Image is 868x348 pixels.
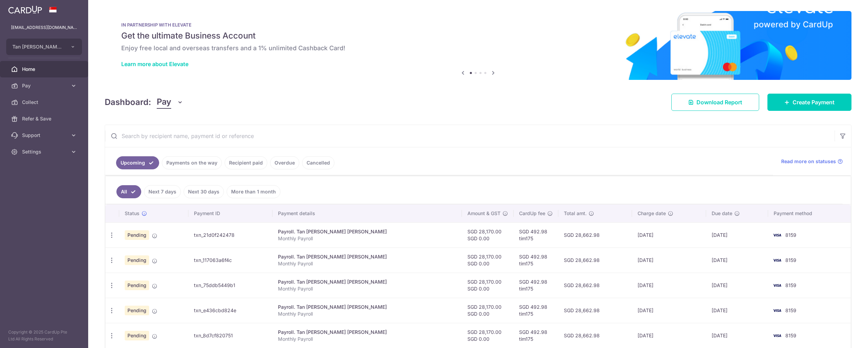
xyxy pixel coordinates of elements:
[785,282,796,288] span: 8159
[558,273,632,298] td: SGD 28,662.98
[671,94,759,111] a: Download Report
[125,306,149,315] span: Pending
[462,323,514,348] td: SGD 28,170.00 SGD 0.00
[514,273,558,298] td: SGD 492.98 tim175
[105,96,151,108] h4: Dashboard:
[632,273,706,298] td: [DATE]
[785,307,796,313] span: 8159
[558,323,632,348] td: SGD 28,662.98
[121,30,835,41] h5: Get the ultimate Business Account
[696,98,742,106] span: Download Report
[564,210,587,217] span: Total amt.
[125,331,149,340] span: Pending
[770,331,784,340] img: Bank Card
[121,44,835,52] h6: Enjoy free local and overseas transfers and a 1% unlimited Cashback Card!
[781,158,843,165] a: Read more on statuses
[188,247,273,273] td: txn_117063a6f4c
[767,94,851,111] a: Create Payment
[558,298,632,323] td: SGD 28,662.98
[188,323,273,348] td: txn_8d7cf820751
[632,298,706,323] td: [DATE]
[785,333,796,338] span: 8159
[125,281,149,290] span: Pending
[519,210,545,217] span: CardUp fee
[11,24,77,31] p: [EMAIL_ADDRESS][DOMAIN_NAME]
[188,273,273,298] td: txn_75ddb5449b1
[514,298,558,323] td: SGD 492.98 tim175
[558,247,632,273] td: SGD 28,662.98
[157,96,183,109] button: Pay
[22,66,68,73] span: Home
[302,156,334,169] a: Cancelled
[781,158,836,165] span: Read more on statuses
[188,298,273,323] td: txn_e436cbd824e
[227,185,280,198] a: More than 1 month
[272,204,462,222] th: Payment details
[22,148,68,155] span: Settings
[706,298,768,323] td: [DATE]
[278,310,456,317] p: Monthly Payroll
[270,156,299,169] a: Overdue
[706,273,768,298] td: [DATE]
[125,210,139,217] span: Status
[278,336,456,342] p: Monthly Payroll
[162,156,222,169] a: Payments on the way
[785,232,796,238] span: 8159
[22,115,68,122] span: Refer & Save
[462,247,514,273] td: SGD 28,170.00 SGD 0.00
[770,281,784,289] img: Bank Card
[558,222,632,247] td: SGD 28,662.98
[706,323,768,348] td: [DATE]
[278,260,456,267] p: Monthly Payroll
[105,11,851,80] img: Renovation banner
[125,255,149,265] span: Pending
[712,210,732,217] span: Due date
[706,247,768,273] td: [DATE]
[632,222,706,247] td: [DATE]
[770,231,784,239] img: Bank Card
[793,98,835,106] span: Create Payment
[105,125,835,147] input: Search by recipient name, payment id or reference
[121,22,835,28] p: IN PARTNERSHIP WITH ELEVATE
[184,185,224,198] a: Next 30 days
[278,228,456,235] div: Payroll. Tan [PERSON_NAME] [PERSON_NAME]
[6,39,82,55] button: Tan [PERSON_NAME] [PERSON_NAME]
[278,304,456,310] div: Payroll. Tan [PERSON_NAME] [PERSON_NAME]
[768,204,851,222] th: Payment method
[462,298,514,323] td: SGD 28,170.00 SGD 0.00
[770,306,784,315] img: Bank Card
[278,278,456,285] div: Payroll. Tan [PERSON_NAME] [PERSON_NAME]
[514,222,558,247] td: SGD 492.98 tim175
[188,204,273,222] th: Payment ID
[188,222,273,247] td: txn_21d0f242478
[8,6,42,14] img: CardUp
[462,273,514,298] td: SGD 28,170.00 SGD 0.00
[638,210,666,217] span: Charge date
[467,210,500,217] span: Amount & GST
[121,61,188,67] a: Learn more about Elevate
[22,132,68,139] span: Support
[157,96,171,109] span: Pay
[785,257,796,263] span: 8159
[278,329,456,336] div: Payroll. Tan [PERSON_NAME] [PERSON_NAME]
[125,230,149,240] span: Pending
[632,247,706,273] td: [DATE]
[278,285,456,292] p: Monthly Payroll
[514,323,558,348] td: SGD 492.98 tim175
[116,156,159,169] a: Upcoming
[22,99,68,106] span: Collect
[706,222,768,247] td: [DATE]
[278,235,456,242] p: Monthly Payroll
[462,222,514,247] td: SGD 28,170.00 SGD 0.00
[225,156,267,169] a: Recipient paid
[514,247,558,273] td: SGD 492.98 tim175
[116,185,141,198] a: All
[12,43,63,50] span: Tan [PERSON_NAME] [PERSON_NAME]
[770,256,784,264] img: Bank Card
[632,323,706,348] td: [DATE]
[22,82,68,89] span: Pay
[144,185,181,198] a: Next 7 days
[278,253,456,260] div: Payroll. Tan [PERSON_NAME] [PERSON_NAME]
